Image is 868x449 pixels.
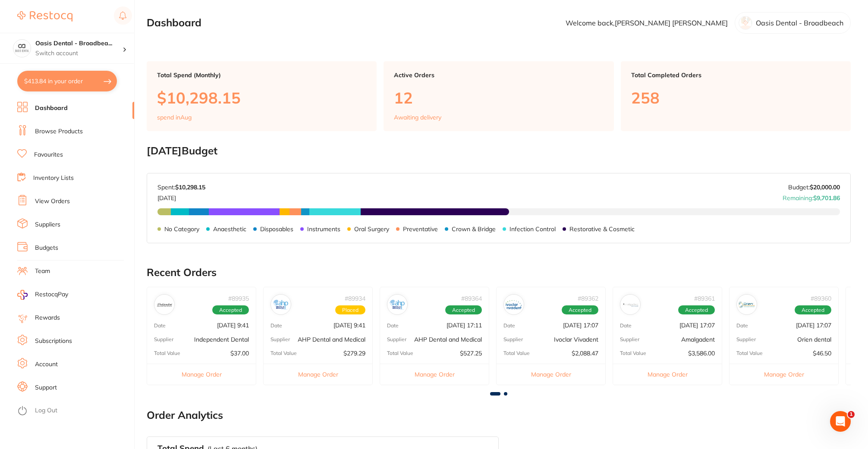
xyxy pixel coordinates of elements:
p: # 89935 [228,295,249,302]
p: No Category [164,226,199,232]
button: $413.84 in your order [17,71,117,91]
span: Accepted [678,305,715,315]
p: Budget: [788,184,840,191]
p: Date [736,323,748,329]
a: Inventory Lists [33,174,74,182]
h2: Recent Orders [147,267,851,279]
h2: Dashboard [147,17,201,29]
p: Awaiting delivery [394,114,441,121]
p: 12 [394,89,603,107]
p: # 89934 [345,295,365,302]
span: 1 [848,411,855,418]
p: Spent: [157,184,205,191]
p: Date [270,323,282,329]
p: Total Value [620,350,646,356]
a: Subscriptions [35,337,72,345]
a: Suppliers [35,220,60,229]
img: AHP Dental and Medical [273,296,289,313]
p: Welcome back, [PERSON_NAME] [PERSON_NAME] [566,19,728,27]
img: Restocq Logo [17,11,72,22]
p: Orien dental [797,336,831,343]
p: spend in Aug [157,114,192,121]
span: RestocqPay [35,290,68,299]
button: Log Out [17,404,132,418]
p: Total Value [387,350,413,356]
a: Rewards [35,314,60,322]
img: AHP Dental and Medical [389,296,406,313]
p: Date [387,323,399,329]
p: [DATE] 17:07 [679,322,715,329]
strong: $10,298.15 [175,183,205,191]
p: Total Spend (Monthly) [157,72,366,78]
p: Remaining: [783,191,840,201]
p: $46.50 [813,350,831,357]
p: Independent Dental [194,336,249,343]
a: Restocq Logo [17,6,72,26]
strong: $9,701.86 [813,194,840,202]
a: Favourites [34,151,63,159]
p: $2,088.47 [572,350,598,357]
p: $3,586.00 [688,350,715,357]
p: Date [154,323,166,329]
a: Account [35,360,58,369]
p: Oral Surgery [354,226,389,232]
img: Ivoclar Vivadent [506,296,522,313]
p: Instruments [307,226,340,232]
p: Supplier [503,336,523,342]
button: Manage Order [497,364,605,385]
p: [DATE] 17:11 [447,322,482,329]
a: Browse Products [35,127,83,136]
p: $37.00 [230,350,249,357]
p: Oasis Dental - Broadbeach [756,19,843,27]
button: Manage Order [613,364,722,385]
span: Accepted [212,305,249,315]
a: Dashboard [35,104,68,113]
h4: Oasis Dental - Broadbeach [35,39,123,48]
p: Infection Control [509,226,556,232]
img: Amalgadent [622,296,638,313]
p: # 89364 [461,295,482,302]
p: AHP Dental and Medical [414,336,482,343]
p: Supplier [154,336,173,342]
p: Total Value [270,350,297,356]
img: RestocqPay [17,290,28,300]
h2: Order Analytics [147,409,851,421]
p: # 89362 [578,295,598,302]
p: Anaesthetic [213,226,246,232]
p: # 89360 [811,295,831,302]
p: $10,298.15 [157,89,366,107]
p: Total Value [736,350,763,356]
p: Crown & Bridge [452,226,496,232]
p: [DATE] [157,191,205,201]
button: Manage Order [147,364,256,385]
p: 258 [631,89,840,107]
span: Accepted [562,305,598,315]
p: $279.29 [343,350,365,357]
a: Team [35,267,50,276]
p: $527.25 [460,350,482,357]
a: RestocqPay [17,290,68,300]
p: Disposables [260,226,293,232]
img: Oasis Dental - Broadbeach [13,40,31,57]
p: Total Value [154,350,180,356]
p: Date [620,323,632,329]
button: Manage Order [264,364,372,385]
p: Date [503,323,515,329]
p: [DATE] 17:07 [796,322,831,329]
a: Support [35,383,57,392]
p: [DATE] 17:07 [563,322,598,329]
p: [DATE] 9:41 [217,322,249,329]
p: Supplier [620,336,639,342]
a: Active Orders12Awaiting delivery [384,61,613,131]
p: Supplier [270,336,290,342]
a: Log Out [35,406,57,415]
a: View Orders [35,197,70,206]
p: Switch account [35,49,123,58]
p: Total Value [503,350,530,356]
img: Orien dental [739,296,755,313]
button: Manage Order [380,364,489,385]
p: Ivoclar Vivadent [554,336,598,343]
p: Active Orders [394,72,603,78]
p: Supplier [387,336,406,342]
button: Manage Order [730,364,838,385]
